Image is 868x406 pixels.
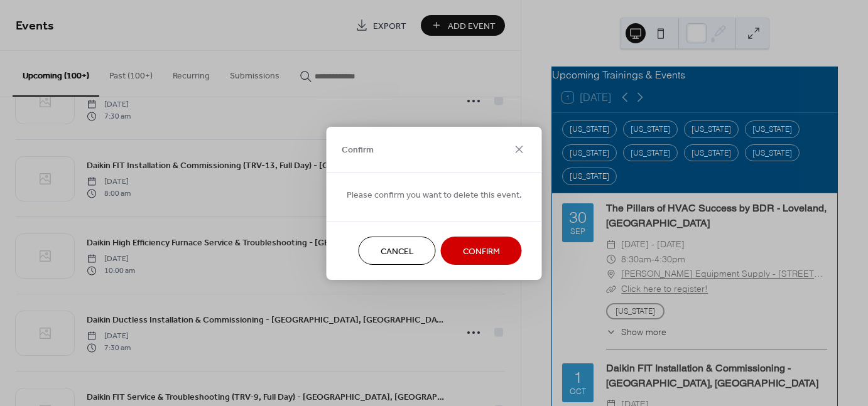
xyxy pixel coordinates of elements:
span: Confirm [463,245,500,258]
button: Cancel [359,237,436,265]
span: Please confirm you want to delete this event. [347,188,522,201]
span: Cancel [381,245,414,258]
span: Confirm [342,144,374,157]
button: Confirm [441,237,522,265]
